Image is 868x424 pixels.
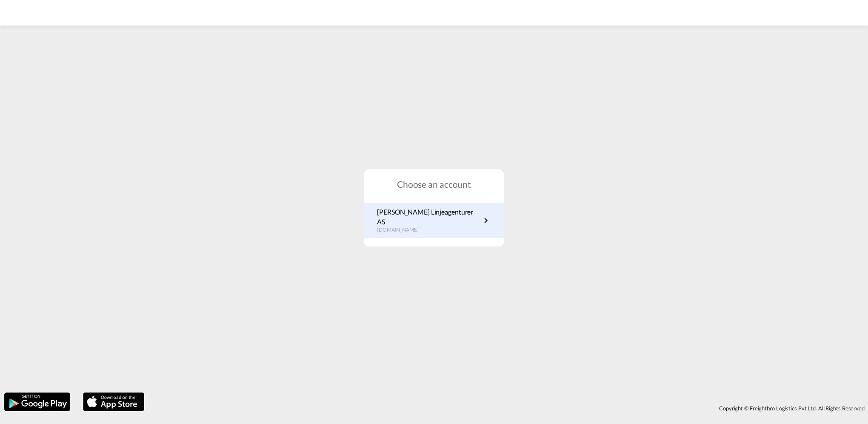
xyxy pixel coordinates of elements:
[3,392,71,412] img: google.png
[364,178,504,190] h1: Choose an account
[377,226,481,234] p: [DOMAIN_NAME]
[82,392,145,412] img: apple.png
[377,207,481,226] p: [PERSON_NAME] Linjeagenturer AS
[481,215,491,226] md-icon: icon-chevron-right
[377,207,491,234] a: [PERSON_NAME] Linjeagenturer AS[DOMAIN_NAME]
[148,401,868,415] div: Copyright © Freightbro Logistics Pvt Ltd. All Rights Reserved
